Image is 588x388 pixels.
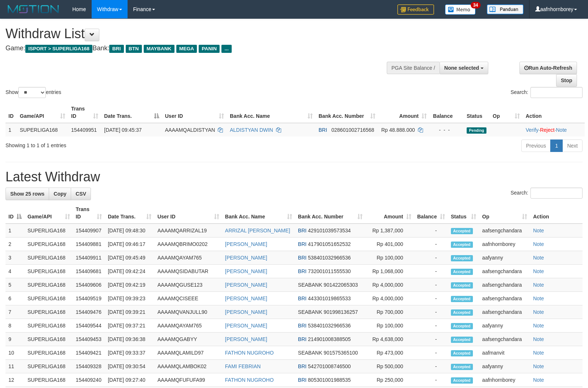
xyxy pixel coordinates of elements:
span: Copy [54,191,66,197]
td: Rp 1,068,000 [365,265,414,278]
span: Accepted [451,255,473,261]
span: Copy 901998136257 to clipboard [324,309,358,315]
td: AAAAMQGABYY [154,333,222,346]
td: 154409476 [73,305,105,319]
td: AAAAMQVANJULL90 [154,305,222,319]
span: Copy 214901008388505 to clipboard [308,336,351,342]
td: Rp 100,000 [365,251,414,265]
th: User ID: activate to sort column ascending [154,203,222,224]
th: ID [5,102,17,123]
td: aafsengchandara [479,265,530,278]
a: 1 [550,139,563,152]
div: - - - [433,126,461,134]
span: [DATE] 09:45:37 [104,127,142,133]
td: AAAAMQARRIZAL19 [154,224,222,237]
span: SEABANK [298,350,322,356]
input: Search: [530,87,583,98]
td: [DATE] 09:42:19 [105,278,154,292]
td: AAAAMQAYAM765 [154,251,222,265]
span: Accepted [451,269,473,275]
span: Accepted [451,309,473,316]
a: Note [533,241,544,247]
a: Next [562,139,583,152]
td: 154409606 [73,278,105,292]
th: Bank Acc. Name: activate to sort column ascending [222,203,295,224]
th: Action [530,203,583,224]
a: ARRIZAL [PERSON_NAME] [225,228,290,233]
span: BRI [298,255,306,261]
td: [DATE] 09:45:49 [105,251,154,265]
th: Bank Acc. Number: activate to sort column ascending [295,203,365,224]
span: 34 [471,2,481,8]
td: SUPERLIGA168 [25,360,73,373]
span: Copy 538401032966536 to clipboard [308,255,351,261]
th: Op: activate to sort column ascending [490,102,523,123]
span: 154409951 [71,127,97,133]
span: MAYBANK [144,45,174,53]
a: FATHON NUGROHO [225,350,274,356]
td: SUPERLIGA168 [25,346,73,360]
th: ID: activate to sort column descending [5,203,25,224]
span: BRI [298,268,306,274]
span: SEABANK [298,309,322,315]
span: BRI [298,241,306,247]
span: Copy 028601002716568 to clipboard [331,127,374,133]
a: Note [533,268,544,274]
td: aafsengchandara [479,278,530,292]
td: 154409544 [73,319,105,333]
td: - [414,333,448,346]
td: aafnhornborey [479,373,530,387]
span: Copy 417901051652532 to clipboard [308,241,351,247]
span: BRI [298,323,306,329]
span: BRI [298,377,306,383]
a: Note [533,350,544,356]
span: Accepted [451,228,473,234]
th: Status [464,102,490,123]
td: AAAAMQAYAM765 [154,319,222,333]
td: - [414,360,448,373]
a: Show 25 rows [5,188,49,200]
td: - [414,278,448,292]
span: BTN [126,45,142,53]
td: Rp 700,000 [365,305,414,319]
td: 4 [5,265,25,278]
span: Copy 429101039573534 to clipboard [308,228,351,233]
td: [DATE] 09:39:23 [105,292,154,305]
a: [PERSON_NAME] [225,309,267,315]
th: Date Trans.: activate to sort column descending [101,102,162,123]
a: FAMI FEBRIAN [225,363,261,369]
td: 154409907 [73,224,105,237]
a: [PERSON_NAME] [225,268,267,274]
a: CSV [71,188,91,200]
span: Copy 901575365100 to clipboard [324,350,358,356]
a: Stop [556,74,577,87]
td: AAAAMQFUFUFA99 [154,373,222,387]
a: Note [533,377,544,383]
td: 5 [5,278,25,292]
td: [DATE] 09:37:21 [105,319,154,333]
a: Reject [540,127,555,133]
td: AAAAMQLAMILD97 [154,346,222,360]
td: 154409240 [73,373,105,387]
td: aafsengchandara [479,292,530,305]
span: Accepted [451,282,473,289]
span: BRI [298,363,306,369]
a: Previous [521,139,551,152]
td: AAAAMQGUSE123 [154,278,222,292]
span: Show 25 rows [10,191,44,197]
td: 154409453 [73,333,105,346]
td: · · [523,123,585,137]
td: Rp 401,000 [365,237,414,251]
a: Note [556,127,567,133]
td: 6 [5,292,25,305]
a: Note [533,323,544,329]
th: Date Trans.: activate to sort column ascending [105,203,154,224]
span: None selected [444,65,479,71]
span: Copy 732001011555530 to clipboard [308,268,351,274]
a: Note [533,255,544,261]
td: 10 [5,346,25,360]
td: - [414,292,448,305]
img: panduan.png [487,4,523,14]
td: Rp 4,000,000 [365,278,414,292]
td: [DATE] 09:42:24 [105,265,154,278]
